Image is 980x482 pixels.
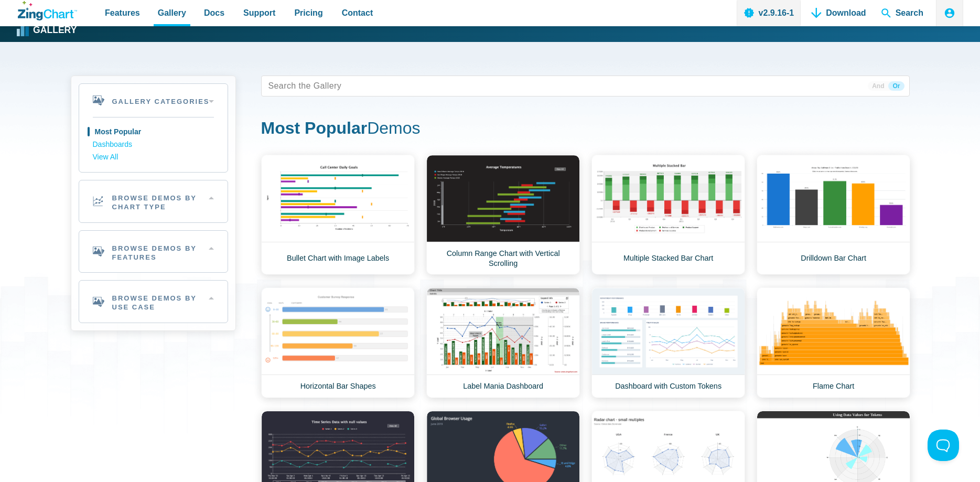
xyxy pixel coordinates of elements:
span: Gallery [158,6,186,20]
span: Features [105,6,140,20]
iframe: Toggle Customer Support [928,430,959,461]
a: View All [93,151,214,164]
h2: Browse Demos By Chart Type [79,180,228,222]
a: Column Range Chart with Vertical Scrolling [426,155,580,275]
h1: Demos [261,117,910,141]
a: Gallery [18,23,77,38]
a: ZingChart Logo. Click to return to the homepage [18,1,77,20]
span: Or [888,81,904,91]
h2: Gallery Categories [79,84,228,117]
strong: Gallery [33,26,77,35]
span: And [868,81,888,91]
a: Flame Chart [757,287,910,398]
span: Support [243,6,275,20]
a: Label Mania Dashboard [426,287,580,398]
span: Contact [342,6,373,20]
h2: Browse Demos By Use Case [79,281,228,323]
a: Horizontal Bar Shapes [261,287,415,398]
a: Bullet Chart with Image Labels [261,155,415,275]
h2: Browse Demos By Features [79,231,228,273]
a: Most Popular [93,126,214,138]
a: Dashboards [93,138,214,151]
strong: Most Popular [261,119,368,137]
a: Multiple Stacked Bar Chart [591,155,745,275]
span: Pricing [294,6,322,20]
a: Drilldown Bar Chart [757,155,910,275]
span: Docs [204,6,224,20]
a: Dashboard with Custom Tokens [591,287,745,398]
